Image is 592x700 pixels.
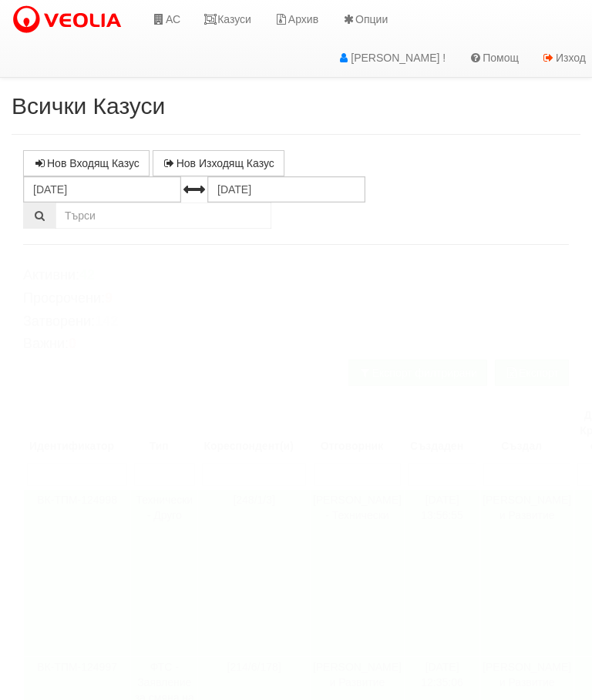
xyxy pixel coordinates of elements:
span: [214/6/178] [227,661,281,673]
th: Кореспондент(и): No sort applied, activate to apply an ascending sort [198,402,310,461]
input: Търсене по Идентификатор, Бл/Вх/Ап, Тип, Описание, Моб. Номер, Имейл, Файл, Коментар, [55,203,271,229]
h2: Всички Казуси [12,93,580,119]
td: Технически - Друго [131,489,198,657]
h4: Активни: [23,268,569,283]
div: Тип [133,435,195,457]
h4: Затворени: [23,314,569,330]
div: Създал [483,435,571,457]
th: Създаден: No sort applied, activate to apply an ascending sort [405,402,480,461]
th: Идентификатор: No sort applied, activate to apply an ascending sort [24,402,131,461]
h4: Важни: [23,337,569,352]
b: 142 [95,313,118,329]
td: [DATE] 13:56:55 [405,489,480,657]
h4: Просрочени: [23,291,569,306]
b: 9 [105,290,113,306]
button: Експорт филтрирани [348,360,487,386]
th: Създал: No sort applied, activate to apply an ascending sort [480,402,574,461]
a: Нов Входящ Казус [23,150,150,176]
td: [PERSON_NAME] - Технически [310,489,404,657]
b: 0 [69,336,76,351]
a: Нов Изходящ Казус [153,150,284,176]
a: [PERSON_NAME] ! [325,39,457,77]
button: Експорт [495,360,569,386]
th: Отговорник: No sort applied, activate to apply an ascending sort [310,402,404,461]
div: Идентификатор [26,435,128,457]
div: Създаден [407,435,477,457]
a: Помощ [457,39,530,77]
td: [PERSON_NAME] и Развитие [480,489,574,657]
th: Тип: No sort applied, activate to apply an ascending sort [131,402,198,461]
span: [248/1/3] [233,494,275,506]
img: VeoliaLogo.png [12,4,129,36]
div: Отговорник [313,435,402,457]
td: ВК-ТПМ-124998 [24,489,131,657]
div: Кореспондент(и) [200,435,307,457]
b: 42 [79,267,95,283]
